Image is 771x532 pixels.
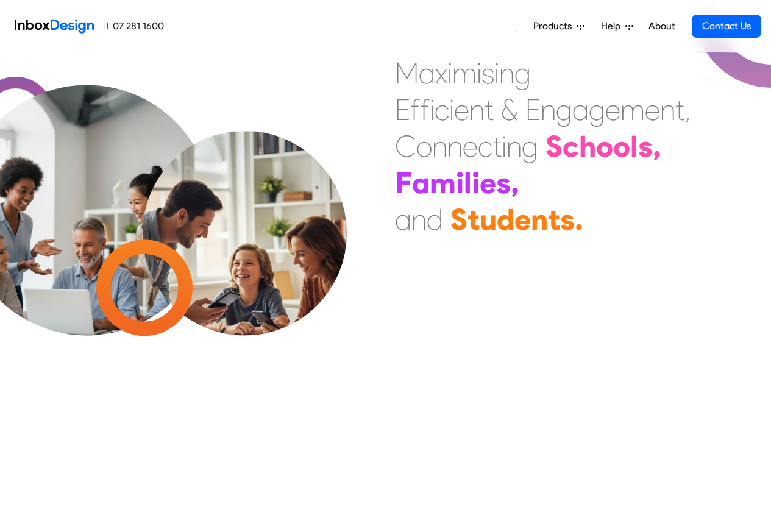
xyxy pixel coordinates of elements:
div: n [432,128,447,165]
div: a [572,91,589,128]
div: e [645,91,660,128]
div: g [556,91,572,128]
div: n [411,201,427,238]
div: t [492,128,502,165]
a: About [645,14,678,38]
div: E [395,91,410,128]
div: n [499,55,514,91]
div: n [506,128,522,165]
div: n [541,91,556,128]
div: g [514,55,531,91]
div: f [410,91,420,128]
div: e [605,91,620,128]
div: t [467,201,480,238]
div: n [660,91,675,128]
div: c [435,91,449,128]
div: s [638,128,653,165]
div: e [463,128,478,165]
div: & [501,91,518,128]
img: parents_with_child.png [117,131,372,386]
span: Products [533,19,577,34]
div: f [420,91,430,128]
div: t [675,91,684,128]
div: n [531,201,548,238]
div: S [450,201,467,238]
div: l [464,165,472,201]
div: i [494,55,499,91]
div: s [496,165,511,201]
div: s [481,55,494,91]
div: . [575,201,583,238]
div: i [477,55,481,91]
div: s [560,201,575,238]
a: 07 281 1600 [104,19,164,34]
div: o [613,128,630,165]
div: i [449,91,454,128]
div: i [447,55,452,91]
div: E [525,91,541,128]
div: e [480,165,496,201]
div: t [485,91,494,128]
div: S [545,128,563,165]
div: n [447,128,463,165]
div: g [522,128,538,165]
div: e [514,201,531,238]
div: o [416,128,432,165]
a: Contact Us [692,15,761,38]
div: t [548,201,560,238]
div: , [511,165,519,201]
div: d [497,201,514,238]
div: m [452,55,477,91]
div: C [395,128,416,165]
div: x [435,55,447,91]
div: c [563,128,579,165]
div: d [427,201,443,238]
div: i [502,128,506,165]
div: a [412,165,430,201]
a: Help [596,14,638,38]
span: Help [601,19,625,34]
div: u [480,201,497,238]
div: i [472,165,480,201]
div: l [630,128,638,165]
div: i [456,165,464,201]
div: a [395,201,411,238]
div: i [430,91,435,128]
div: e [454,91,469,128]
a: Products [528,14,589,38]
div: a [419,55,435,91]
div: , [684,91,691,128]
div: m [620,91,645,128]
div: h [579,128,596,165]
div: F [395,165,412,201]
div: n [469,91,485,128]
div: M [395,55,419,91]
div: g [589,91,605,128]
div: c [478,128,492,165]
div: Maximising Efficient & Engagement, Connecting Schools, Families, and Students. [395,55,691,238]
div: o [596,128,613,165]
div: m [430,165,456,201]
div: , [653,128,661,165]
